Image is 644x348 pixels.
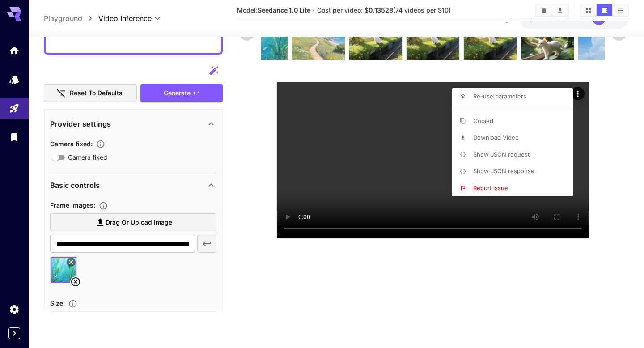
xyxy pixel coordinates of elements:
span: Copied [473,117,493,124]
span: Show JSON request [473,151,530,158]
iframe: Chat Widget [599,305,644,348]
span: Report issue [473,184,508,191]
span: Re-use parameters [473,93,526,100]
span: Download Video [473,134,519,141]
span: Show JSON response [473,167,534,174]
